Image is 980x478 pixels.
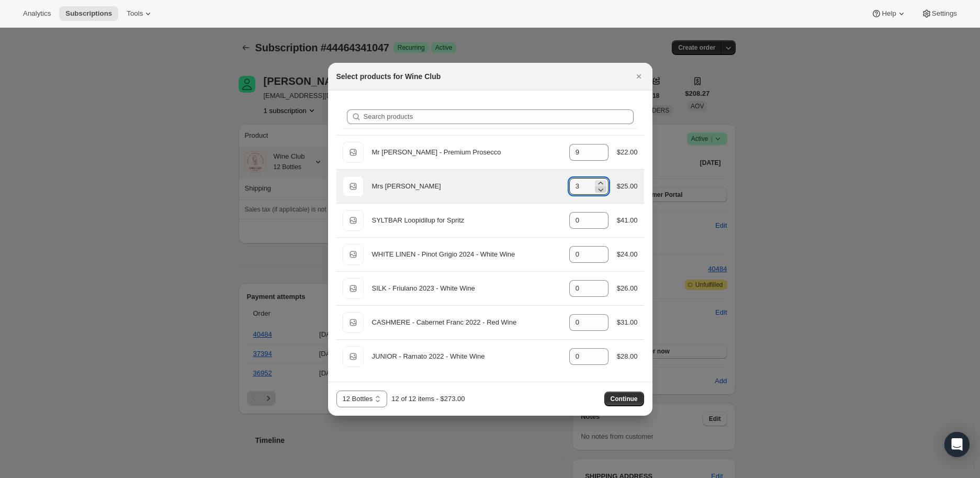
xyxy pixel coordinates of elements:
[120,6,160,21] button: Tools
[372,317,561,328] div: CASHMERE - Cabernet Franc 2022 - Red Wine
[617,215,638,226] div: $41.00
[65,9,112,18] span: Subscriptions
[617,317,638,328] div: $31.00
[17,6,57,21] button: Analytics
[611,395,638,403] span: Continue
[364,109,634,124] input: Search products
[372,215,561,226] div: SYLTBAR Loopidilup for Spritz
[882,9,896,18] span: Help
[372,351,561,362] div: JUNIOR - Ramato 2022 - White Wine
[372,283,561,294] div: SILK - Friulano 2023 - White Wine
[59,6,118,21] button: Subscriptions
[617,351,638,362] div: $28.00
[865,6,913,21] button: Help
[617,181,638,192] div: $25.00
[617,147,638,158] div: $22.00
[372,181,561,192] div: Mrs [PERSON_NAME]
[632,69,646,84] button: Close
[617,283,638,294] div: $26.00
[391,394,465,404] div: 12 of 12 items - $273.00
[932,9,957,18] span: Settings
[915,6,963,21] button: Settings
[372,147,561,158] div: Mr [PERSON_NAME] - Premium Prosecco
[604,392,644,406] button: Continue
[372,249,561,260] div: WHITE LINEN - Pinot Grigio 2024 - White Wine
[127,9,143,18] span: Tools
[336,71,441,82] h2: Select products for Wine Club
[944,432,970,457] div: Open Intercom Messenger
[23,9,51,18] span: Analytics
[617,249,638,260] div: $24.00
